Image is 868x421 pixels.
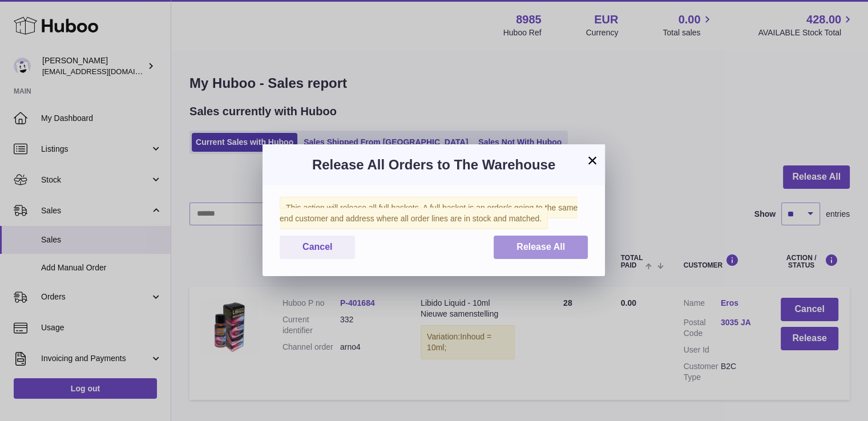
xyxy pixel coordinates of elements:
[516,242,565,252] span: Release All
[494,236,588,259] button: Release All
[280,156,588,174] h3: Release All Orders to The Warehouse
[586,153,599,167] button: ×
[302,242,332,252] span: Cancel
[280,197,578,229] span: This action will release all full baskets. A full basket is an order/s going to the same end cust...
[280,236,355,259] button: Cancel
